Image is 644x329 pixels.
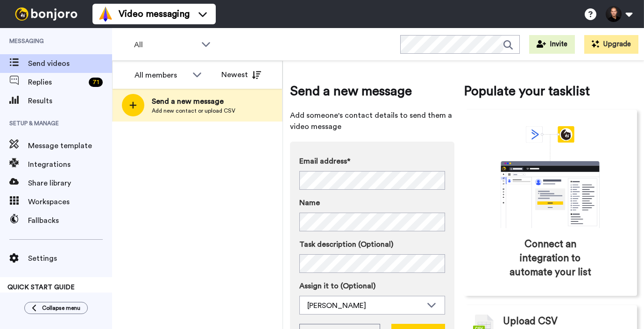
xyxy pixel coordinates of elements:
[11,7,81,21] img: bj-logo-header-white.svg
[134,39,197,50] span: All
[28,58,112,69] span: Send videos
[28,253,112,264] span: Settings
[299,280,445,292] label: Assign it to (Optional)
[7,284,75,291] span: QUICK START GUIDE
[464,82,637,100] span: Populate your tasklist
[119,7,190,21] span: Video messaging
[28,196,112,207] span: Workspaces
[529,35,575,54] button: Invite
[28,95,112,107] span: Results
[42,304,80,312] span: Collapse menu
[503,315,558,329] span: Upload CSV
[307,300,422,311] div: [PERSON_NAME]
[299,156,445,167] label: Email address*
[28,159,112,170] span: Integrations
[299,239,445,250] label: Task description (Optional)
[28,140,112,151] span: Message template
[299,197,320,208] span: Name
[28,77,85,88] span: Replies
[480,126,620,228] div: animation
[98,7,113,21] img: vm-color.svg
[152,96,235,107] span: Send a new message
[24,302,88,314] button: Collapse menu
[28,178,112,189] span: Share library
[89,78,103,87] div: 71
[28,215,112,226] span: Fallbacks
[503,237,598,279] span: Connect an integration to automate your list
[152,107,235,114] span: Add new contact or upload CSV
[214,65,268,84] button: Newest
[584,35,638,54] button: Upgrade
[290,82,454,100] span: Send a new message
[290,110,454,132] span: Add someone's contact details to send them a video message
[134,70,188,81] div: All members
